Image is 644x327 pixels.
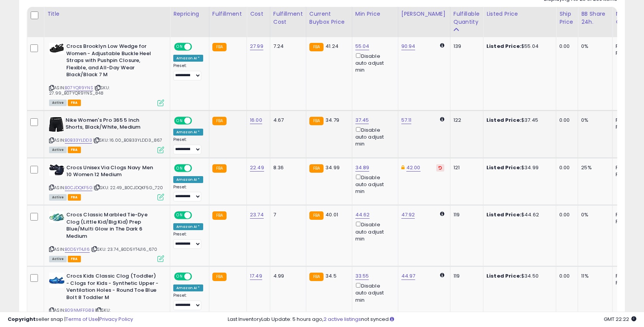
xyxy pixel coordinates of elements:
[47,10,167,18] div: Title
[559,273,572,280] div: 0.00
[401,116,412,124] a: 57.11
[453,211,477,218] div: 119
[191,165,203,171] span: OFF
[8,316,133,323] div: seller snap | |
[616,171,641,178] div: FBM: 0
[355,272,369,280] a: 33.55
[309,273,324,281] small: FBA
[49,43,164,105] div: ASIN:
[191,212,203,219] span: OFF
[325,272,337,280] span: 34.5
[250,116,262,124] a: 16.00
[49,273,64,288] img: 41C-BM43DnL._SL40_.jpg
[49,164,64,176] img: 41IIJF9zlTL._SL40_.jpg
[49,194,67,201] span: All listings currently available for purchase on Amazon
[66,273,159,303] b: Crocs Kids Classic Clog (Toddler) - Clogs for Kids - Synthetic Upper - Ventilation Holes - Round ...
[453,10,480,26] div: Fulfillable Quantity
[401,10,447,18] div: [PERSON_NAME]
[453,43,477,50] div: 139
[273,43,300,50] div: 7.24
[49,85,110,96] span: | SKU: 27.99_B07YQR9YNS_848
[581,43,606,50] div: 0%
[559,43,572,50] div: 0.00
[273,211,300,218] div: 7
[49,211,64,223] img: 41hQXSvEQ+L._SL40_.jpg
[250,10,267,18] div: Cost
[325,43,338,50] span: 41.24
[173,63,203,80] div: Preset:
[273,273,300,280] div: 4.99
[355,211,370,219] a: 44.62
[559,10,575,26] div: Ship Price
[68,147,81,153] span: FBA
[8,316,36,323] strong: Copyright
[324,316,361,323] a: 2 active listings
[94,185,163,191] span: | SKU: 22.49_B0CJDQKF5G_720
[309,117,324,125] small: FBA
[273,117,300,124] div: 4.67
[191,273,203,280] span: OFF
[173,185,203,202] div: Preset:
[401,272,416,280] a: 44.97
[581,10,609,26] div: BB Share 24h.
[355,220,392,242] div: Disable auto adjust min
[250,211,264,219] a: 23.74
[486,164,521,171] b: Listed Price:
[486,116,521,124] b: Listed Price:
[355,173,392,195] div: Disable auto adjust min
[401,211,415,219] a: 47.92
[65,85,93,91] a: B07YQR9YNS
[49,117,164,152] div: ASIN:
[273,164,300,171] div: 8.36
[486,164,550,171] div: $34.99
[68,100,81,106] span: FBA
[616,10,644,26] div: Num of Comp.
[66,117,159,133] b: Nike Women's Pro 365 5 Inch Shorts, Black/White, Medium
[309,10,349,26] div: Current Buybox Price
[173,223,203,230] div: Amazon AI *
[616,117,641,124] div: FBA: 8
[309,164,324,173] small: FBA
[616,218,641,225] div: FBM: 0
[173,55,203,62] div: Amazon AI *
[616,50,641,57] div: FBM: 1
[191,117,203,124] span: OFF
[581,164,606,171] div: 25%
[486,211,521,218] b: Listed Price:
[355,43,370,50] a: 55.04
[65,137,92,144] a: B0B33YLDD3
[486,272,521,280] b: Listed Price:
[212,43,227,51] small: FBA
[355,281,392,303] div: Disable auto adjust min
[325,211,338,218] span: 40.01
[66,164,159,180] b: Crocs Unisex Via Clogs Navy Men 10 Women 12 Medium
[173,129,203,136] div: Amazon AI *
[175,117,184,124] span: ON
[355,164,370,172] a: 34.89
[91,246,158,252] span: | SKU: 23.74_B0D5YT4J16_670
[212,10,243,18] div: Fulfillment
[581,211,606,218] div: 0%
[65,246,90,253] a: B0D5YT4J16
[273,10,303,26] div: Fulfillment Cost
[559,164,572,171] div: 0.00
[486,273,550,280] div: $34.50
[212,273,227,281] small: FBA
[49,100,67,106] span: All listings currently available for purchase on Amazon
[486,211,550,218] div: $44.62
[616,43,641,50] div: FBA: 7
[99,316,133,323] a: Privacy Policy
[175,273,184,280] span: ON
[68,256,81,262] span: FBA
[355,52,392,74] div: Disable auto adjust min
[173,137,203,154] div: Preset:
[616,164,641,171] div: FBA: 10
[401,43,416,50] a: 90.94
[616,211,641,218] div: FBA: 1
[49,211,164,261] div: ASIN:
[66,316,98,323] a: Terms of Use
[66,43,159,80] b: Crocs Brooklyn Low Wedge for Women - Adjustable Buckle Heel Straps with Pushpin Closure, Flexible...
[453,117,477,124] div: 122
[212,117,227,125] small: FBA
[173,232,203,249] div: Preset:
